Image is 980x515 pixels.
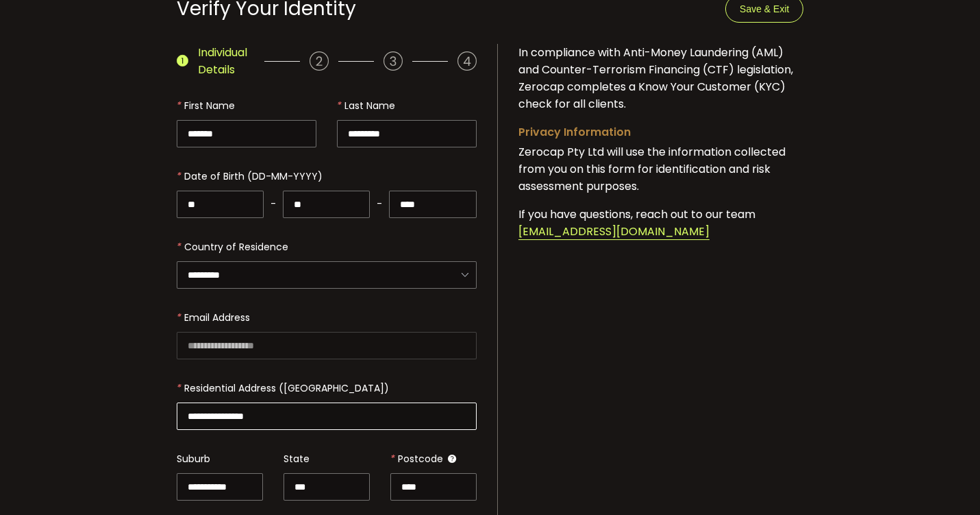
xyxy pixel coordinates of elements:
iframe: Chat Widget [912,449,980,515]
span: Save & Exit [740,3,789,14]
span: In compliance with Anti-Money Laundering (AML) and Counter-Terrorism Financing (CTF) legislation,... [518,45,793,112]
span: Individual Details [198,44,254,78]
span: If you have questions, reach out to our team [518,206,755,222]
span: - [377,190,382,218]
span: Privacy Information [518,124,631,140]
span: - [271,190,276,218]
span: Zerocap Pty Ltd will use the information collected from you on this form for identification and r... [518,144,786,194]
span: [EMAIL_ADDRESS][DOMAIN_NAME] [518,224,709,240]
